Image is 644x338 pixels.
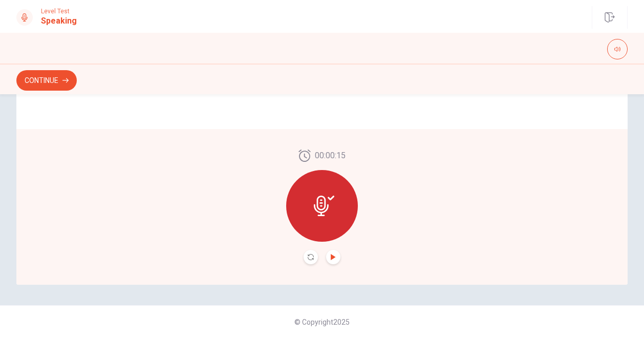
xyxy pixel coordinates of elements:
[326,250,340,264] button: Play Audio
[16,70,77,91] button: Continue
[304,250,318,264] button: Record Again
[294,318,350,326] span: © Copyright 2025
[41,15,77,27] h1: Speaking
[315,150,346,162] span: 00:00:15
[41,8,77,15] span: Level Test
